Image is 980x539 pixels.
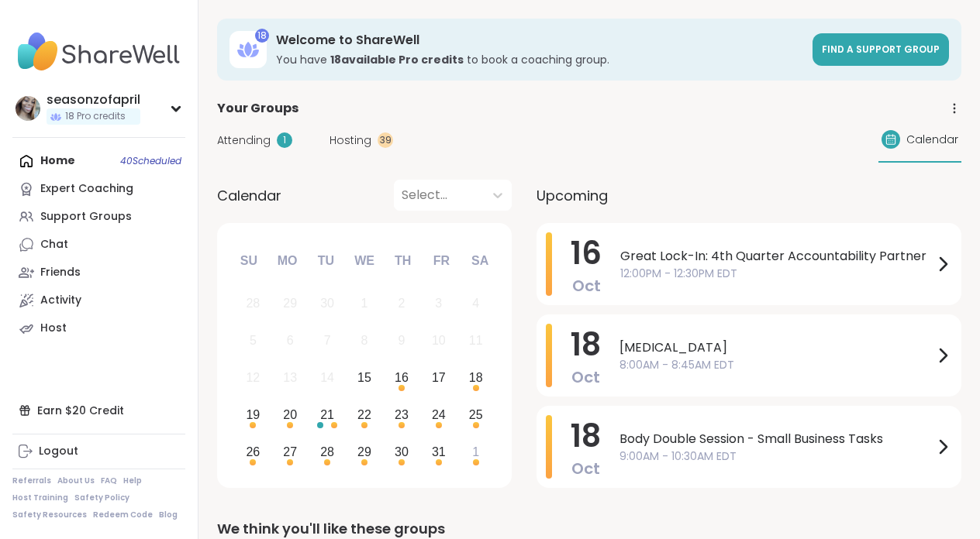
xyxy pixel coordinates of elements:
div: Host [40,321,67,336]
span: Upcoming [537,185,608,206]
a: Host [12,314,185,342]
span: 9:00AM - 10:30AM EDT [619,448,933,465]
a: Host Training [12,493,68,503]
div: Not available Thursday, October 2nd, 2025 [385,287,419,321]
div: 28 [246,293,260,314]
div: Choose Sunday, October 19th, 2025 [236,398,270,431]
div: 27 [283,441,297,462]
div: Choose Friday, October 31st, 2025 [422,435,455,469]
b: 18 available Pro credit s [330,52,464,67]
img: ShareWell Nav Logo [12,25,185,79]
div: Choose Tuesday, October 28th, 2025 [311,435,344,469]
div: Chat [40,237,68,252]
div: 31 [432,441,446,462]
span: Attending [217,132,271,149]
div: seasonzofapril [47,91,140,108]
div: Logout [39,444,78,459]
div: 29 [357,441,371,462]
div: Mo [270,244,304,278]
div: Not available Tuesday, October 14th, 2025 [311,362,344,395]
div: 14 [320,367,334,388]
div: Support Groups [40,209,132,225]
div: 3 [435,293,442,314]
span: [MEDICAL_DATA] [619,338,933,357]
div: Fr [424,244,458,278]
div: Choose Saturday, October 25th, 2025 [459,398,492,431]
div: 1 [277,132,292,148]
div: Not available Thursday, October 9th, 2025 [385,324,419,358]
div: 26 [246,441,260,462]
span: 18 Pro credits [65,110,126,123]
div: 6 [287,330,294,351]
div: 30 [395,441,409,462]
a: Logout [12,438,185,465]
a: Friends [12,259,185,287]
div: Choose Monday, October 27th, 2025 [274,435,307,469]
div: Choose Saturday, October 18th, 2025 [459,362,492,395]
div: 18 [255,29,269,43]
div: Choose Saturday, November 1st, 2025 [459,435,492,469]
div: 23 [395,404,409,425]
div: 9 [398,330,405,351]
img: seasonzofapril [16,96,40,121]
div: Not available Sunday, October 12th, 2025 [236,362,270,395]
span: Oct [571,366,600,388]
a: Safety Policy [74,493,129,503]
span: Great Lock-In: 4th Quarter Accountability Partner [620,247,933,266]
div: Choose Thursday, October 30th, 2025 [385,435,419,469]
span: Find a support group [822,43,940,56]
div: 1 [361,293,368,314]
div: 7 [324,330,331,351]
div: Choose Wednesday, October 22nd, 2025 [348,398,381,431]
div: Friends [40,265,81,280]
div: Su [232,244,266,278]
span: Hosting [330,132,371,149]
div: Choose Tuesday, October 21st, 2025 [311,398,344,431]
span: 16 [571,232,602,275]
span: 18 [571,323,601,366]
div: Choose Wednesday, October 15th, 2025 [348,362,381,395]
a: Chat [12,231,185,259]
div: Not available Friday, October 10th, 2025 [422,324,455,358]
div: Not available Wednesday, October 8th, 2025 [348,324,381,358]
div: Choose Thursday, October 16th, 2025 [385,362,419,395]
a: FAQ [101,475,117,486]
div: Not available Monday, September 29th, 2025 [274,287,307,321]
div: 20 [283,404,297,425]
a: Find a support group [813,33,949,66]
div: 39 [378,132,393,148]
div: Choose Friday, October 17th, 2025 [422,362,455,395]
a: Referrals [12,475,51,486]
span: 18 [571,414,601,458]
div: 8 [361,330,368,351]
span: Oct [572,275,601,297]
div: 1 [472,441,479,462]
div: 15 [357,367,371,388]
div: We [347,244,381,278]
span: Calendar [217,185,281,206]
h3: You have to book a coaching group. [276,52,803,67]
div: Not available Monday, October 13th, 2025 [274,362,307,395]
div: 22 [357,404,371,425]
div: Choose Friday, October 24th, 2025 [422,398,455,431]
div: 21 [320,404,334,425]
a: Activity [12,287,185,314]
div: 2 [398,293,405,314]
div: 5 [250,330,257,351]
div: 4 [472,293,479,314]
div: 18 [469,367,483,388]
span: Body Double Session - Small Business Tasks [619,430,933,448]
div: Choose Sunday, October 26th, 2025 [236,435,270,469]
div: Not available Sunday, September 28th, 2025 [236,287,270,321]
div: 29 [283,293,297,314]
span: Your Groups [217,99,298,118]
div: Not available Monday, October 6th, 2025 [274,324,307,358]
div: 19 [246,404,260,425]
div: 30 [320,293,334,314]
div: Expert Coaching [40,181,133,197]
span: 12:00PM - 12:30PM EDT [620,266,933,282]
div: 24 [432,404,446,425]
div: 28 [320,441,334,462]
div: Not available Sunday, October 5th, 2025 [236,324,270,358]
div: 17 [432,367,446,388]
